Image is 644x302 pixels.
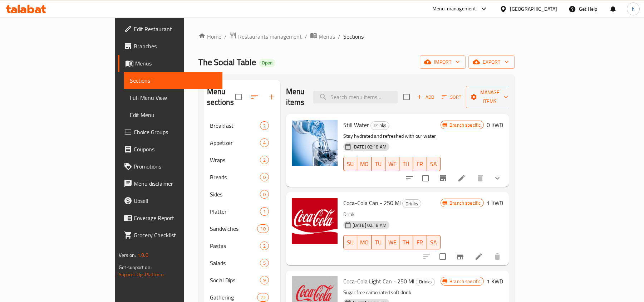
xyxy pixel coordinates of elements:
[204,169,280,186] div: Breads0
[313,91,398,103] input: search
[134,25,217,33] span: Edit Restaurant
[475,252,483,261] a: Edit menu item
[260,138,269,147] div: items
[260,260,269,267] span: 5
[370,121,389,130] div: Drinks
[346,159,354,169] span: SU
[263,88,280,106] button: Add section
[440,92,463,103] button: Sort
[338,32,340,41] li: /
[346,237,354,248] span: SU
[305,32,307,41] li: /
[413,235,427,249] button: FR
[224,32,227,41] li: /
[399,89,414,104] span: Select section
[210,242,260,250] div: Pastas
[137,250,148,260] span: 1.0.0
[350,222,389,229] span: [DATE] 02:18 AM
[399,157,413,171] button: TH
[134,179,217,188] span: Menu disclaimer
[118,226,223,244] a: Grocery Checklist
[204,254,280,272] div: Salads5
[134,128,217,136] span: Choice Groups
[350,143,389,150] span: [DATE] 02:18 AM
[260,276,269,284] div: items
[260,121,269,130] div: items
[385,157,399,171] button: WE
[430,237,438,248] span: SA
[414,92,437,103] span: Add item
[119,263,152,272] span: Get support on:
[487,120,503,130] h6: 0 KWD
[204,272,280,289] div: Social Dips9
[414,92,437,103] button: Add
[432,5,476,13] div: Menu-management
[402,199,421,208] div: Drinks
[416,159,424,169] span: FR
[204,134,280,151] div: Appetizer4
[204,186,280,203] div: Sides0
[259,59,275,67] div: Open
[260,157,269,164] span: 2
[210,173,260,181] span: Breads
[134,42,217,50] span: Branches
[371,121,389,130] span: Drinks
[388,159,397,169] span: WE
[135,59,217,68] span: Menus
[118,123,223,141] a: Choice Groups
[343,157,357,171] button: SU
[257,225,268,232] span: 10
[210,276,260,284] span: Social Dips
[210,293,257,302] div: Gathering
[489,170,506,187] button: show more
[357,157,372,171] button: MO
[447,122,483,128] span: Branch specific
[260,277,269,284] span: 9
[260,208,269,215] span: 1
[257,293,269,302] div: items
[399,235,413,249] button: TH
[372,235,385,249] button: TU
[118,55,223,72] a: Menus
[343,210,441,219] p: Drink
[435,249,450,264] span: Select to update
[402,237,410,248] span: TH
[204,237,280,254] div: Pastas2
[260,242,269,250] div: items
[452,248,469,265] button: Branch-specific-item
[489,248,506,265] button: delete
[388,237,397,248] span: WE
[210,190,260,199] span: Sides
[124,106,223,123] a: Edit Menu
[210,259,260,267] span: Salads
[343,132,441,141] p: Stay hydrated and refreshed with our water.
[487,276,503,286] h6: 1 KWD
[198,54,256,70] span: The Social Table
[416,278,435,286] div: Drinks
[416,278,434,286] span: Drinks
[198,32,515,41] nav: breadcrumb
[447,278,483,285] span: Branch specific
[260,259,269,267] div: items
[427,157,441,171] button: SA
[210,207,260,216] span: Platter
[374,237,382,248] span: TU
[487,198,503,208] h6: 1 KWD
[210,156,260,164] span: Wraps
[360,237,369,248] span: MO
[231,89,246,104] span: Select all sections
[118,175,223,192] a: Menu disclaimer
[210,138,260,147] div: Appetizer
[413,157,427,171] button: FR
[134,162,217,171] span: Promotions
[238,32,302,41] span: Restaurants management
[426,58,460,67] span: import
[210,224,257,233] div: Sandwiches
[343,276,414,287] span: Coca-Cola Light Can - 250 Ml
[134,214,217,222] span: Coverage Report
[374,159,382,169] span: TU
[210,121,260,130] span: Breakfast
[401,170,418,187] button: sort-choices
